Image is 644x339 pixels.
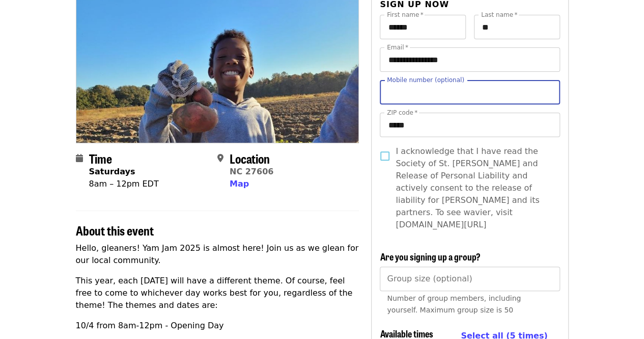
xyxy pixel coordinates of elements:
[481,12,517,18] label: Last name
[387,294,521,314] span: Number of group members, including yourself. Maximum group size is 50
[380,80,559,105] input: Mobile number (optional)
[396,145,551,231] span: I acknowledge that I have read the Society of St. [PERSON_NAME] and Release of Personal Liability...
[380,267,559,291] input: [object Object]
[387,110,417,116] label: ZIP code
[89,149,112,167] span: Time
[76,242,359,267] p: Hello, gleaners! Yam Jam 2025 is almost here! Join us as we glean for our local community.
[76,275,359,311] p: This year, each [DATE] will have a different theme. Of course, feel free to come to whichever day...
[380,250,480,263] span: Are you signing up a group?
[230,149,270,167] span: Location
[89,178,159,190] div: 8am – 12pm EDT
[217,153,223,163] i: map-marker-alt icon
[380,113,559,137] input: ZIP code
[387,44,408,50] label: Email
[230,179,249,189] span: Map
[387,12,424,18] label: First name
[89,167,135,176] strong: Saturdays
[76,221,154,239] span: About this event
[76,153,83,163] i: calendar icon
[230,167,273,176] a: NC 27606
[76,320,359,332] p: 10/4 from 8am-12pm - Opening Day
[380,15,466,39] input: First name
[387,77,464,83] label: Mobile number (optional)
[230,178,249,190] button: Map
[380,47,559,72] input: Email
[474,15,560,39] input: Last name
